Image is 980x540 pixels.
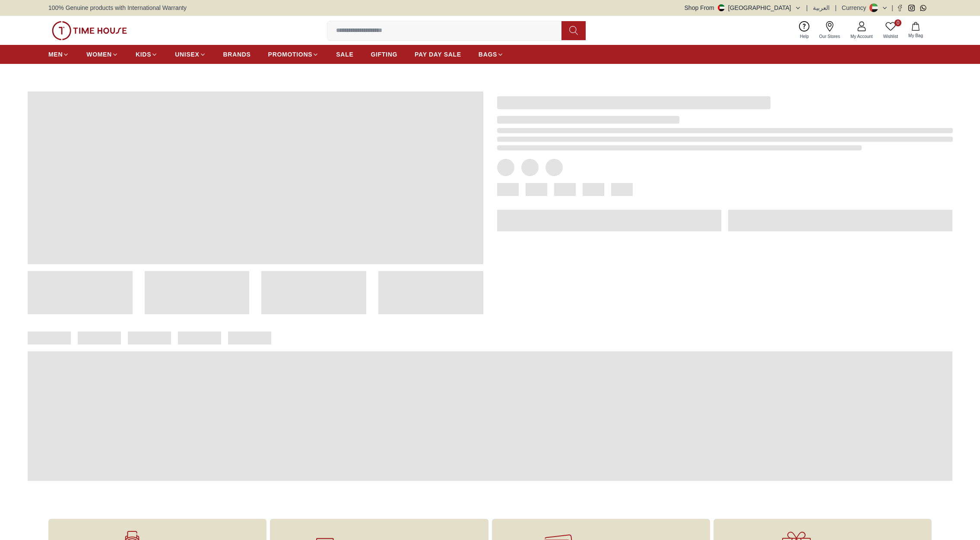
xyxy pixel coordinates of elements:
[891,3,893,12] span: |
[796,33,812,40] span: Help
[835,3,837,12] span: |
[86,50,112,59] span: WOMEN
[86,47,118,62] a: WOMEN
[816,33,844,40] span: Our Stores
[718,4,725,11] img: United Arab Emirates
[336,47,353,62] a: SALE
[415,50,461,59] span: PAY DAY SALE
[223,47,251,62] a: BRANDS
[897,5,903,11] a: Facebook
[175,50,199,59] span: UNISEX
[52,21,127,40] img: ...
[371,50,397,59] span: GIFTING
[479,47,504,62] a: BAGS
[795,19,814,41] a: Help
[415,47,461,62] a: PAY DAY SALE
[48,50,63,59] span: MEN
[175,47,206,62] a: UNISEX
[814,19,845,41] a: Our Stores
[903,20,928,41] button: My Bag
[878,19,903,41] a: 0Wishlist
[371,47,397,62] a: GIFTING
[48,3,187,12] span: 100% Genuine products with International Warranty
[813,3,830,12] button: العربية
[336,50,353,59] span: SALE
[268,47,319,62] a: PROMOTIONS
[223,50,251,59] span: BRANDS
[908,5,915,11] a: Instagram
[920,5,926,11] a: Whatsapp
[894,19,901,26] span: 0
[685,3,801,12] button: Shop From[GEOGRAPHIC_DATA]
[268,50,313,59] span: PROMOTIONS
[905,32,926,39] span: My Bag
[48,47,69,62] a: MEN
[806,3,808,12] span: |
[847,33,876,40] span: My Account
[842,3,870,12] div: Currency
[880,33,901,40] span: Wishlist
[136,47,158,62] a: KIDS
[479,50,497,59] span: BAGS
[136,50,151,59] span: KIDS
